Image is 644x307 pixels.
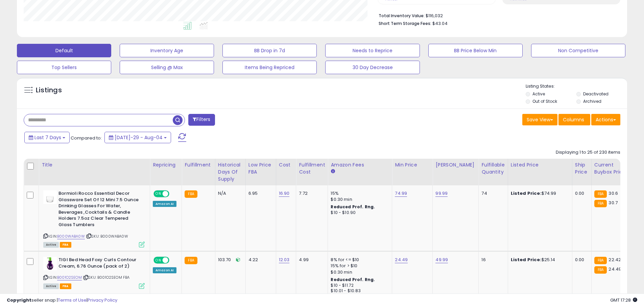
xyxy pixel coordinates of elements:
b: Listed Price: [511,256,542,263]
span: 30.6 [609,190,618,196]
span: [DATE]-29 - Aug-04 [115,134,163,141]
span: 24.49 [609,266,621,272]
div: ASIN: [43,190,145,247]
div: $0.30 min [331,196,387,203]
span: OFF [168,191,179,197]
span: Last 7 Days [34,134,61,141]
strong: Copyright [7,297,31,303]
button: Save View [522,114,557,125]
span: ON [154,191,163,197]
span: Columns [563,116,584,123]
button: Non Competitive [531,44,625,57]
div: 7.72 [299,190,323,196]
div: 4.22 [248,257,271,263]
span: OFF [168,257,179,263]
div: 16 [481,257,502,263]
span: FBA [60,283,71,289]
div: 15% for > $10 [331,263,387,269]
h5: Listings [36,86,62,95]
a: 12.03 [279,256,290,263]
div: Listed Price [511,161,569,168]
button: Items Being Repriced [222,61,317,74]
b: Reduced Prof. Rng. [331,204,375,210]
label: Active [532,91,545,97]
button: Last 7 Days [24,132,70,143]
button: Selling @ Max [120,61,214,74]
small: FBA [594,257,607,264]
a: 99.99 [435,190,448,197]
label: Out of Stock [532,98,557,104]
small: Amazon Fees. [331,168,335,175]
button: Inventory Age [120,44,214,57]
div: Current Buybox Price [594,161,629,176]
span: All listings currently available for purchase on Amazon [43,242,59,248]
button: BB Price Below Min [428,44,523,57]
div: Low Price FBA [248,161,273,176]
div: 6.95 [248,190,271,196]
div: 74 [481,190,502,196]
div: 103.70 [218,257,240,263]
div: Fulfillable Quantity [481,161,505,176]
div: Amazon AI [153,267,176,273]
div: 8% for <= $10 [331,257,387,263]
b: Total Inventory Value: [379,13,425,19]
a: 24.49 [395,256,408,263]
div: Amazon AI [153,201,176,207]
div: Repricing [153,161,179,168]
button: BB Drop in 7d [222,44,317,57]
button: Actions [591,114,620,125]
div: Displaying 1 to 25 of 230 items [556,149,620,156]
div: $10 - $11.72 [331,283,387,288]
label: Archived [583,98,601,104]
div: $0.30 min [331,269,387,275]
label: Deactivated [583,91,609,97]
b: Listed Price: [511,190,542,196]
span: | SKU: B001O2SEOM FBA [83,275,130,280]
span: All listings currently available for purchase on Amazon [43,283,59,289]
div: Historical Days Of Supply [218,161,243,183]
div: $10 - $10.90 [331,210,387,216]
div: 15% [331,190,387,196]
div: Cost [279,161,293,168]
small: FBA [594,190,607,198]
div: Fulfillment [185,161,212,168]
span: 22.42 [609,256,621,263]
button: [DATE]-29 - Aug-04 [104,132,171,143]
span: 2025-08-12 17:28 GMT [610,297,637,303]
div: Fulfillment Cost [299,161,325,176]
b: TIGI Bed Head Foxy Curls Contour Cream, 6.76 Ounce (pack of 2) [58,257,141,271]
div: 0.00 [575,257,586,263]
small: FBA [185,257,197,264]
small: FBA [594,200,607,207]
button: Needs to Reprice [325,44,420,57]
div: 0.00 [575,190,586,196]
a: 74.99 [395,190,407,197]
b: Bormioli Rocco Essential Decor Glassware Set Of 12 Mini 7.5 Ounce Drinking Glasses For Water, Bev... [58,190,141,229]
div: Ship Price [575,161,589,176]
button: Filters [188,114,215,126]
a: 16.90 [279,190,290,197]
span: $43.04 [432,20,448,27]
div: $74.99 [511,190,567,196]
div: Amazon Fees [331,161,389,168]
span: 30.7 [609,199,618,206]
b: Reduced Prof. Rng. [331,277,375,282]
span: | SKU: B000WABA0W [86,234,128,239]
button: Top Sellers [17,61,111,74]
button: Columns [558,114,590,125]
div: Min Price [395,161,430,168]
a: B001O2SEOM [57,275,82,280]
a: Terms of Use [58,297,87,303]
a: B000WABA0W [57,234,85,239]
button: Default [17,44,111,57]
span: ON [154,257,163,263]
div: Title [42,161,147,168]
li: $116,032 [379,11,615,19]
a: Privacy Policy [88,297,117,303]
button: 30 Day Decrease [325,61,420,74]
small: FBA [594,266,607,274]
img: 31schpm58nL._SL40_.jpg [43,257,57,270]
b: Short Term Storage Fees: [379,21,431,26]
div: ASIN: [43,257,145,288]
span: Compared to: [71,135,102,141]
